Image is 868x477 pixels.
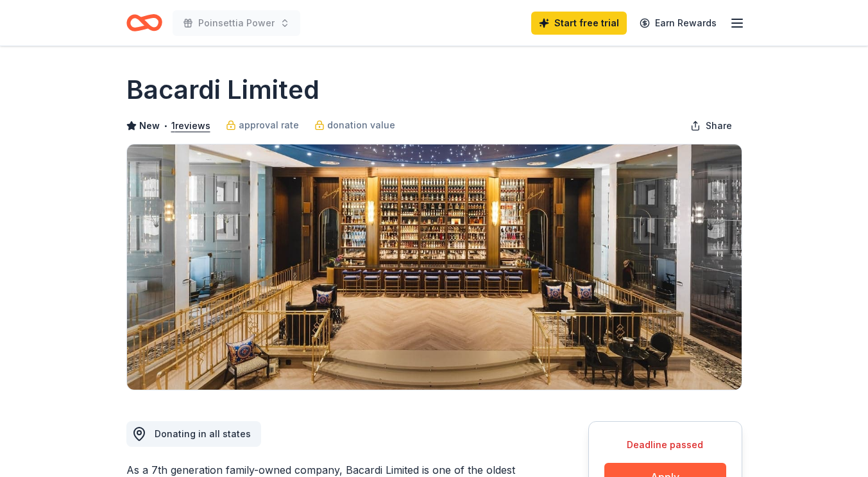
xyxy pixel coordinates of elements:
span: New [139,118,160,134]
a: donation value [314,117,395,133]
a: Start free trial [531,12,627,35]
h1: Bacardi Limited [126,72,319,108]
img: Image for Bacardi Limited [127,144,742,390]
button: Poinsettia Power [173,10,300,36]
button: 1reviews [171,118,210,134]
span: approval rate [239,117,299,133]
span: Share [706,118,732,134]
span: Poinsettia Power [198,15,275,31]
span: donation value [327,117,395,133]
div: Deadline passed [604,437,726,453]
span: • [163,121,167,131]
button: Share [680,113,742,139]
a: Earn Rewards [632,12,724,35]
a: Home [126,8,162,38]
span: Donating in all states [155,428,251,439]
a: approval rate [226,117,299,133]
